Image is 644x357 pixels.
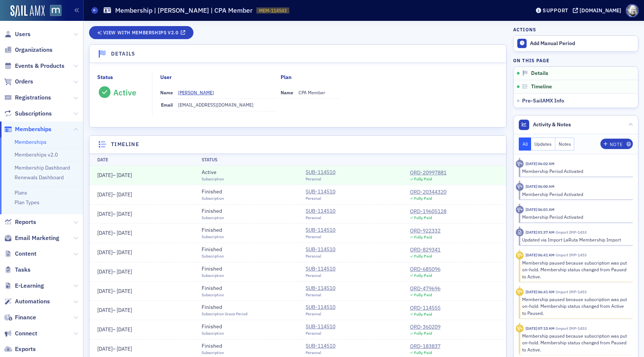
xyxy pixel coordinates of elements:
span: – [97,230,132,236]
button: All [519,138,531,151]
div: Fully Paid [414,293,432,297]
a: Plans [15,189,27,196]
span: Pre-SailAMX Info [522,97,564,104]
div: Fully Paid [414,215,432,220]
span: [DATE] [97,249,113,256]
div: Support [543,7,568,14]
a: SUB-114510 [306,303,335,311]
a: ORD-20344320 [410,188,446,196]
span: Automations [15,297,50,306]
div: Finished [202,207,224,215]
div: Fully Paid [414,350,432,355]
a: SUB-114510 [306,168,335,176]
a: View Homepage [45,5,61,18]
a: ORD-360209 [410,323,441,331]
a: Reports [4,218,36,226]
span: – [97,211,132,217]
a: ORD-922332 [410,227,441,235]
div: Active [202,168,224,176]
div: Fully Paid [414,254,432,259]
div: Finished [202,226,224,234]
div: User [160,73,172,81]
button: Note [600,139,633,149]
div: Personal [306,292,335,298]
th: Date [89,154,194,166]
a: Membership Dashboard [15,164,70,171]
span: [DATE] [117,172,132,178]
span: [DATE] [117,230,132,236]
span: – [97,307,132,313]
div: Finished [202,303,247,311]
a: Events & Products [4,62,64,70]
span: – [97,326,132,333]
span: [DATE] [117,211,132,217]
a: SUB-114510 [306,188,335,196]
span: Organizations [15,46,53,54]
a: Organizations [4,46,53,54]
div: Activity [516,160,524,168]
div: Subscription [202,176,224,182]
span: Orders [15,78,33,86]
div: Membership Period Activated [522,214,628,220]
a: Memberships [4,125,51,133]
div: Membership paused because subscription was put on-hold. Membership status changed from Paused to ... [522,332,628,353]
div: Activity [516,206,524,214]
dd: [EMAIL_ADDRESS][DOMAIN_NAME] [178,99,277,111]
a: ORD-114555 [410,304,441,312]
time: 7/1/2022 06:41 AM [525,289,555,294]
span: Name [160,89,173,95]
h4: Timeline [111,140,139,148]
div: Fully Paid [414,312,432,317]
div: Activity [516,252,524,259]
span: – [97,268,132,275]
div: ORD-20997881 [410,169,446,177]
div: Updated via Import LaRuta Membership Import [522,236,628,243]
a: ORD-479696 [410,285,441,293]
div: Fully Paid [414,177,432,181]
span: Finance [15,313,36,322]
div: SUB-114510 [306,323,335,331]
div: ORD-829341 [410,246,441,254]
span: [DATE] [117,326,132,333]
div: Finished [202,246,224,253]
span: Activity & Notes [533,121,571,129]
span: [DATE] [97,211,113,217]
time: 7/1/2022 06:41 AM [525,252,555,258]
span: Import IMP-1453 [555,326,587,331]
div: Note [610,142,622,146]
span: Registrations [15,94,51,102]
a: SUB-114510 [306,207,335,215]
a: SUB-114510 [306,226,335,234]
div: Finished [202,342,224,350]
a: Connect [4,329,37,338]
a: SUB-114510 [306,342,335,350]
a: Renewals Dashboard [15,174,64,181]
a: SUB-114510 [306,246,335,253]
div: Subscription [202,215,224,221]
div: Personal [306,273,335,279]
dd: CPA Member [299,86,340,98]
a: Tasks [4,266,31,274]
span: – [97,172,132,178]
span: [DATE] [97,172,113,178]
span: Connect [15,329,37,338]
span: – [97,288,132,294]
div: Subscription Grace Period [202,311,247,317]
div: Fully Paid [414,235,432,240]
img: SailAMX [10,5,45,17]
div: Personal [306,176,335,182]
div: ORD-19605128 [410,208,446,215]
span: [DATE] [97,288,113,294]
button: Add Manual Period [514,36,638,51]
div: Personal [306,196,335,202]
button: [DOMAIN_NAME] [573,8,624,13]
div: Active [113,88,136,97]
span: [DATE] [97,230,113,236]
a: SUB-114510 [306,265,335,273]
